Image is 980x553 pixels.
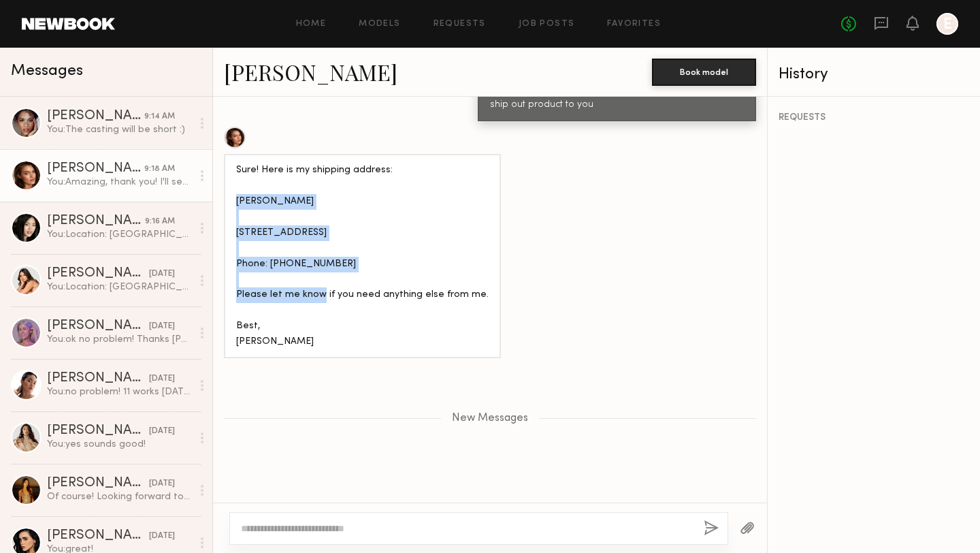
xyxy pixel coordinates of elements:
[47,123,192,136] div: You: The casting will be short :)
[224,57,397,86] a: [PERSON_NAME]
[144,163,175,176] div: 9:18 AM
[519,20,575,29] a: Job Posts
[47,110,144,123] div: [PERSON_NAME]
[149,530,175,543] div: [DATE]
[779,67,969,82] div: History
[47,477,149,490] div: [PERSON_NAME]
[149,425,175,438] div: [DATE]
[47,176,192,189] div: You: Amazing, thank you! I'll send you tracking soon as it's available! Also i'll be providing a ...
[47,228,192,241] div: You: Location: [GEOGRAPHIC_DATA]. Address: [STREET_ADDRESS] This is my phone number: [PHONE_NUMBE...
[490,82,744,113] div: Hi [PERSON_NAME]! What is your shipping address? Will ship out product to you
[47,215,145,228] div: [PERSON_NAME]
[47,529,149,543] div: [PERSON_NAME]
[47,438,192,451] div: You: yes sounds good!
[652,59,756,86] button: Book model
[47,490,192,503] div: Of course! Looking forward to working with you all!
[145,215,175,228] div: 9:16 AM
[607,20,661,29] a: Favorites
[149,320,175,333] div: [DATE]
[236,163,489,350] div: Sure! Here is my shipping address: [PERSON_NAME] [STREET_ADDRESS] Phone: [PHONE_NUMBER] Please le...
[149,477,175,490] div: [DATE]
[149,373,175,385] div: [DATE]
[47,319,149,333] div: [PERSON_NAME]
[936,13,958,35] a: E
[47,424,149,438] div: [PERSON_NAME]
[47,333,192,346] div: You: ok no problem! Thanks [PERSON_NAME]
[47,385,192,398] div: You: no problem! 11 works [DATE] for the casting :)
[47,372,149,385] div: [PERSON_NAME]
[452,413,528,424] span: New Messages
[47,162,144,176] div: [PERSON_NAME]
[434,20,486,29] a: Requests
[652,65,756,77] a: Book model
[47,281,192,294] div: You: Location: [GEOGRAPHIC_DATA]. Address: [STREET_ADDRESS] This is my phone number: [PHONE_NUMBE...
[359,20,400,29] a: Models
[149,268,175,281] div: [DATE]
[47,267,149,281] div: [PERSON_NAME]
[779,113,969,123] div: REQUESTS
[296,20,327,29] a: Home
[11,63,83,79] span: Messages
[144,110,175,123] div: 9:14 AM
